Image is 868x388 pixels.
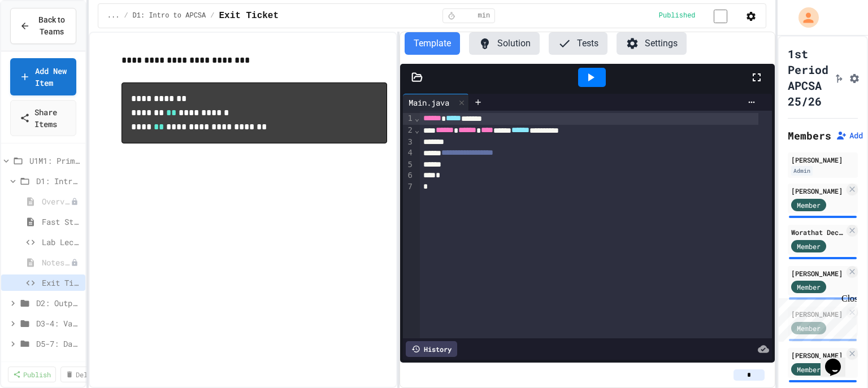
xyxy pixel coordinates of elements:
span: U1M1: Primitives, Variables, Basic I/O [29,155,81,167]
span: D5-7: Data Types and Number Calculations [36,338,81,350]
span: Fold line [414,114,420,123]
div: Unpublished [71,259,79,267]
div: 4 [403,147,414,159]
a: Publish [8,367,56,382]
span: Member [797,241,821,251]
iframe: chat widget [774,294,857,342]
div: [PERSON_NAME] [791,268,844,278]
span: Exit Ticket [42,277,81,289]
div: 2 [403,125,414,137]
div: Unpublished [71,198,79,206]
span: min [478,11,491,20]
span: Back to Teams [37,14,67,38]
div: My Account [787,5,822,30]
span: Lab Lecture [42,236,81,248]
span: / [124,11,128,20]
button: Template [405,32,460,55]
span: Fold line [414,125,420,134]
h1: 1st Period APCSA 25/26 [788,46,828,109]
span: Exit Ticket [219,9,279,23]
div: Chat with us now!Close [5,5,78,72]
iframe: chat widget [821,343,857,377]
span: Notes - Introduction to Java Programming [42,256,71,268]
div: 3 [403,137,414,148]
span: D1: Intro to APCSA [36,175,81,187]
button: Tests [549,32,607,55]
div: [PERSON_NAME] [791,186,844,196]
div: [PERSON_NAME] [791,350,844,360]
div: [PERSON_NAME] [791,155,854,165]
h2: Members [788,128,831,143]
div: 1 [403,113,414,125]
div: History [406,341,457,357]
div: Admin [791,166,813,176]
div: Main.java [403,97,455,108]
button: Assignment Settings [849,71,860,84]
span: ... [107,11,120,20]
div: 7 [403,181,414,193]
span: Member [797,364,821,374]
span: Fast Start [42,216,81,228]
button: Click to see fork details [833,71,844,84]
span: D1: Intro to APCSA [133,11,206,20]
span: Overview - Teacher Only [42,195,71,207]
span: Member [797,282,821,292]
input: publish toggle [700,10,741,23]
div: Worathat Dechanuwong [791,227,844,237]
a: Share Items [10,100,76,136]
button: Add [836,130,863,141]
span: D2: Output and Compiling Code [36,297,81,309]
span: / [210,11,214,20]
div: Main.java [403,94,469,111]
button: Solution [469,32,540,55]
div: 6 [403,170,414,181]
a: Add New Item [10,58,76,95]
span: Published [659,11,696,20]
button: Back to Teams [10,8,76,44]
span: D3-4: Variables and Input [36,317,81,329]
button: Settings [617,32,687,55]
div: 5 [403,159,414,171]
span: Member [797,200,821,210]
a: Delete [60,367,105,382]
